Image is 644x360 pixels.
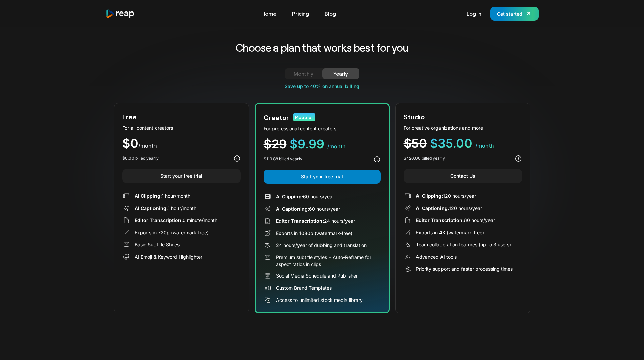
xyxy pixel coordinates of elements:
a: Log in [463,8,485,19]
div: Save up to 40% on annual billing [114,82,530,90]
span: $50 [404,136,427,151]
span: AI Captioning: [416,205,449,211]
span: AI Clipping: [276,194,303,199]
div: Access to unlimited stock media library [276,296,363,304]
span: $9.99 [290,137,324,151]
div: 120 hours/year [416,192,476,199]
span: AI Clipping: [135,193,162,199]
div: Get started [497,10,522,17]
span: Editor Transcription: [135,217,183,223]
div: $0.00 billed yearly [122,155,159,161]
a: Home [258,8,280,19]
div: Custom Brand Templates [276,284,332,291]
div: For professional content creators [264,125,381,132]
div: Studio [404,112,425,122]
img: reap logo [106,9,135,18]
div: For all content creators [122,124,241,131]
div: Free [122,112,137,122]
div: Premium subtitle styles + Auto-Reframe for aspect ratios in clips [276,254,381,268]
div: Advanced AI tools [416,253,457,260]
div: $420.00 billed yearly [404,155,445,161]
div: Yearly [330,70,351,78]
a: Contact Us [404,169,522,183]
div: Exports in 4K (watermark-free) [416,229,484,236]
a: Pricing [289,8,312,19]
div: AI Emoji & Keyword Highlighter [135,253,202,260]
div: Social Media Schedule and Publisher [276,272,358,279]
a: Start your free trial [264,170,381,184]
div: 1 hour/month [135,205,196,212]
span: $29 [264,137,287,151]
div: $0 [122,137,241,150]
div: 120 hours/year [416,205,482,212]
div: Basic Subtitle Styles [135,241,180,248]
span: AI Captioning: [135,205,168,211]
span: /month [475,142,494,149]
div: 24 hours/year [276,217,355,224]
div: Monthly [293,70,314,78]
div: 60 hours/year [276,193,334,200]
div: 0 minute/month [135,217,217,224]
a: Blog [321,8,339,19]
span: $35.00 [430,136,472,151]
a: home [106,9,135,18]
div: 60 hours/year [416,217,495,224]
span: AI Captioning: [276,206,309,212]
div: Exports in 1080p (watermark-free) [276,230,352,237]
div: Exports in 720p (watermark-free) [135,229,209,236]
span: /month [138,142,157,149]
span: AI Clipping: [416,193,443,199]
div: Priority support and faster processing times [416,265,513,272]
h2: Choose a plan that works best for you [183,41,461,55]
a: Start your free trial [122,169,241,183]
span: Editor Transcription: [416,217,464,223]
div: 60 hours/year [276,205,340,212]
div: 24 hours/year of dubbing and translation [276,242,367,249]
div: Popular [293,113,315,121]
div: Creator [264,112,289,122]
div: $119.88 billed yearly [264,156,302,162]
div: Team collaboration features (up to 3 users) [416,241,511,248]
div: For creative organizations and more [404,124,522,131]
span: Editor Transcription: [276,218,324,224]
a: Get started [490,7,539,21]
div: 1 hour/month [135,192,190,199]
span: /month [327,143,346,150]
